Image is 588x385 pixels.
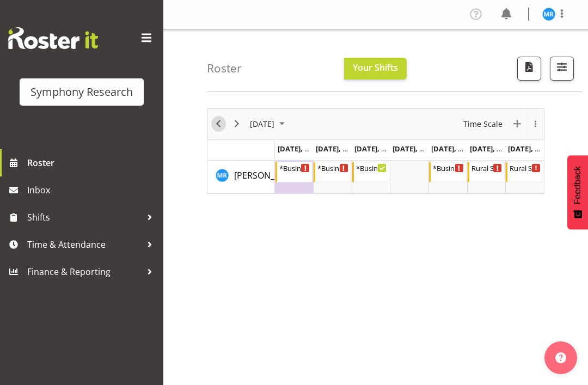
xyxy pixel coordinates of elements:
[249,117,275,131] span: [DATE]
[230,117,244,131] button: Next
[510,117,525,131] button: New Event
[508,144,558,154] span: [DATE], [DATE]
[353,62,398,74] span: Your Shifts
[314,162,351,182] div: Michael Robinson"s event - *Business 12~4:00pm (mixed shift start times) Begin From Tuesday, Sept...
[27,209,142,225] span: Shifts
[207,108,544,194] div: Timeline Week of September 28, 2025
[279,162,310,173] div: *Business 12~4:00pm (mixed shift start times)
[462,117,504,131] span: Time Scale
[234,169,302,182] a: [PERSON_NAME]
[356,162,387,173] div: *Business 12~4:00pm (mixed shift start times)
[278,144,333,154] span: [DATE], [DATE]
[275,162,313,182] div: Michael Robinson"s event - *Business 12~4:00pm (mixed shift start times) Begin From Monday, Septe...
[27,236,142,253] span: Time & Attendance
[354,144,404,154] span: [DATE], [DATE]
[429,162,467,182] div: Michael Robinson"s event - *Business 12~4:00pm (mixed shift start times) Begin From Friday, Septe...
[506,162,543,182] div: Michael Robinson"s event - Rural Sector Weekends Begin From Sunday, September 28, 2025 at 12:00:0...
[567,155,588,229] button: Feedback - Show survey
[433,162,464,173] div: *Business 12~4:00pm (mixed shift start times)
[228,109,246,139] div: next period
[8,27,98,49] img: Rosterit website logo
[471,162,503,173] div: Rural Sector Weekends
[344,58,407,80] button: Your Shifts
[317,162,348,173] div: *Business 12~4:00pm (mixed shift start times)
[27,155,158,171] span: Roster
[316,144,365,154] span: [DATE], [DATE]
[248,117,290,131] button: October 2025
[542,8,555,21] img: michael-robinson11856.jpg
[207,62,242,75] h4: Roster
[275,161,544,193] table: Timeline Week of September 28, 2025
[526,109,544,139] div: overflow
[30,84,133,100] div: Symphony Research
[468,162,505,182] div: Michael Robinson"s event - Rural Sector Weekends Begin From Saturday, September 27, 2025 at 12:00...
[27,264,142,280] span: Finance & Reporting
[555,352,566,363] img: help-xxl-2.png
[207,161,275,193] td: Michael Robinson resource
[393,144,442,154] span: [DATE], [DATE]
[517,57,541,81] button: Download a PDF of the roster according to the set date range.
[209,109,228,139] div: previous period
[211,116,226,132] button: Previous
[470,144,519,154] span: [DATE], [DATE]
[550,57,574,81] button: Filter Shifts
[352,162,390,182] div: Michael Robinson"s event - *Business 12~4:00pm (mixed shift start times) Begin From Wednesday, Se...
[510,162,541,173] div: Rural Sector Weekends
[27,182,158,198] span: Inbox
[431,144,481,154] span: [DATE], [DATE]
[462,117,505,131] button: Time Scale
[246,109,291,139] div: September 2025
[234,169,302,181] span: [PERSON_NAME]
[573,166,583,204] span: Feedback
